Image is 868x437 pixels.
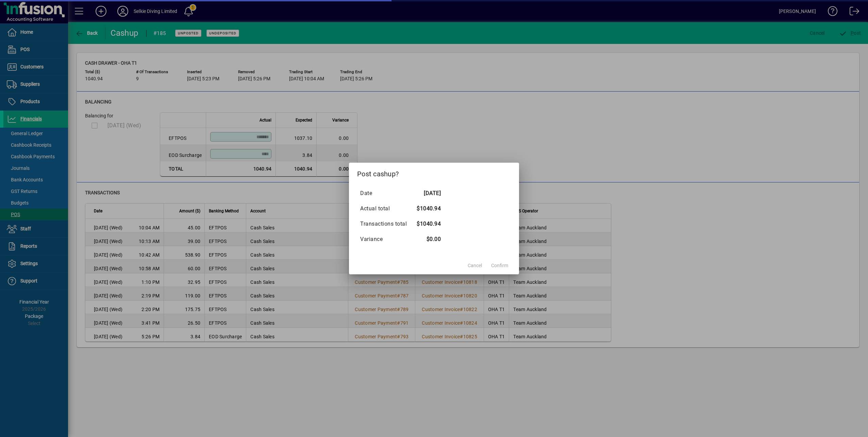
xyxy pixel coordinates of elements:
td: [DATE] [414,185,441,201]
td: Date [360,185,414,201]
h2: Post cashup? [349,163,519,182]
td: $1040.94 [414,216,441,231]
td: $1040.94 [414,201,441,216]
td: Actual total [360,201,414,216]
td: $0.00 [414,231,441,247]
td: Transactions total [360,216,414,231]
td: Variance [360,231,414,247]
